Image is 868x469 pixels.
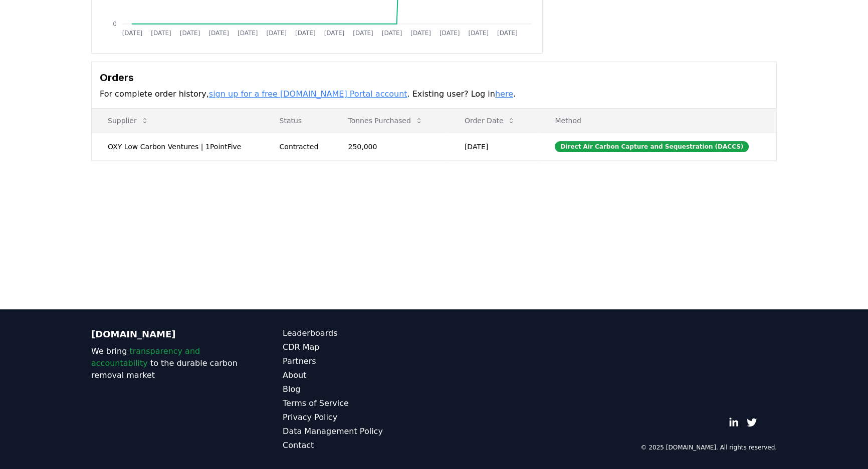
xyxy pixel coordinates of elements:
a: sign up for a free [DOMAIN_NAME] Portal account [209,89,407,99]
a: LinkedIn [729,417,739,427]
p: © 2025 [DOMAIN_NAME]. All rights reserved. [640,443,777,451]
tspan: 0 [113,21,117,28]
button: Supplier [100,111,157,131]
div: Direct Air Carbon Capture and Sequestration (DACCS) [555,141,749,152]
tspan: [DATE] [238,30,258,37]
a: Blog [283,383,434,395]
a: Partners [283,355,434,367]
a: About [283,369,434,381]
a: Privacy Policy [283,411,434,423]
h3: Orders [100,70,768,85]
tspan: [DATE] [267,30,287,37]
button: Tonnes Purchased [340,111,430,131]
span: transparency and accountability [91,346,200,368]
p: Status [271,116,324,126]
tspan: [DATE] [411,30,431,37]
p: [DOMAIN_NAME] [91,327,243,341]
td: [DATE] [449,133,539,160]
a: Leaderboards [283,327,434,339]
tspan: [DATE] [497,30,518,37]
tspan: [DATE] [382,30,402,37]
a: Twitter [747,417,757,427]
a: here [495,89,513,99]
tspan: [DATE] [295,30,316,37]
a: Data Management Policy [283,425,434,437]
p: We bring to the durable carbon removal market [91,345,243,381]
a: Terms of Service [283,397,434,409]
a: CDR Map [283,341,434,353]
tspan: [DATE] [440,30,460,37]
div: Contracted [279,142,324,152]
tspan: [DATE] [353,30,373,37]
tspan: [DATE] [469,30,489,37]
a: Contact [283,439,434,451]
tspan: [DATE] [180,30,200,37]
td: 250,000 [332,133,448,160]
p: Method [547,116,768,126]
tspan: [DATE] [122,30,143,37]
tspan: [DATE] [151,30,171,37]
p: For complete order history, . Existing user? Log in . [100,88,768,100]
tspan: [DATE] [208,30,229,37]
td: OXY Low Carbon Ventures | 1PointFive [92,133,263,160]
tspan: [DATE] [324,30,345,37]
button: Order Date [457,111,524,131]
